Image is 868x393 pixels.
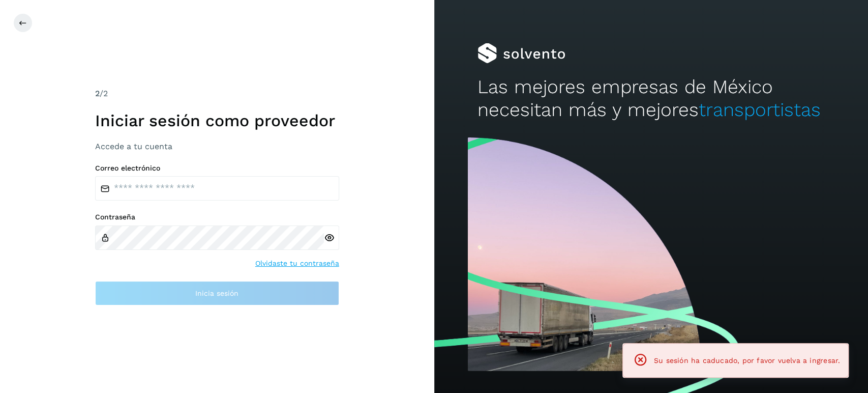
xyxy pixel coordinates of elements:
[699,99,821,121] span: transportistas
[95,281,339,305] button: Inicia sesión
[95,142,339,151] h3: Accede a tu cuenta
[477,76,825,121] h2: Las mejores empresas de México necesitan más y mejores
[195,290,238,297] span: Inicia sesión
[255,258,339,269] a: Olvidaste tu contraseña
[654,356,840,364] span: Su sesión ha caducado, por favor vuelva a ingresar.
[95,89,100,98] span: 2
[95,213,339,221] label: Contraseña
[95,88,339,100] div: /2
[95,111,339,130] h1: Iniciar sesión como proveedor
[95,164,339,173] label: Correo electrónico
